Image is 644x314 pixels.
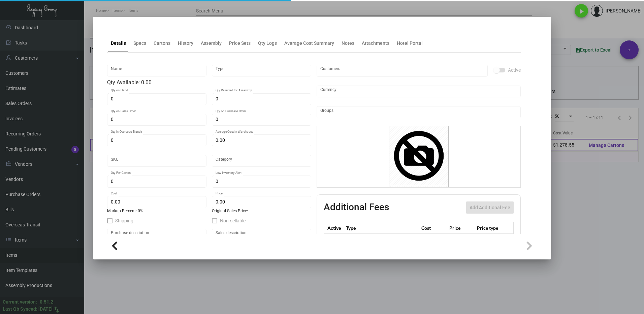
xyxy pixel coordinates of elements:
th: Price [448,222,475,234]
div: 0.51.2 [40,299,53,306]
input: Add new.. [320,68,484,73]
div: Assembly [201,40,222,47]
th: Type [344,222,420,234]
div: Average Cost Summary [284,40,334,47]
div: Notes [342,40,354,47]
span: Shipping [115,217,133,225]
span: Non-sellable [220,217,246,225]
span: Active [508,66,521,74]
span: Add Additional Fee [470,205,510,210]
div: Details [111,40,126,47]
div: History [178,40,193,47]
input: Add new.. [320,109,517,115]
div: Specs [133,40,146,47]
div: Qty Logs [258,40,277,47]
div: Price Sets [229,40,251,47]
th: Active [324,222,345,234]
button: Add Additional Fee [466,201,514,214]
div: Last Qb Synced: [DATE] [3,306,53,313]
div: Cartons [154,40,170,47]
th: Price type [475,222,506,234]
th: Cost [420,222,447,234]
h2: Additional Fees [324,201,389,214]
div: Attachments [362,40,389,47]
div: Current version: [3,299,37,306]
div: Qty Available: 0.00 [107,78,311,87]
div: Hotel Portal [397,40,423,47]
